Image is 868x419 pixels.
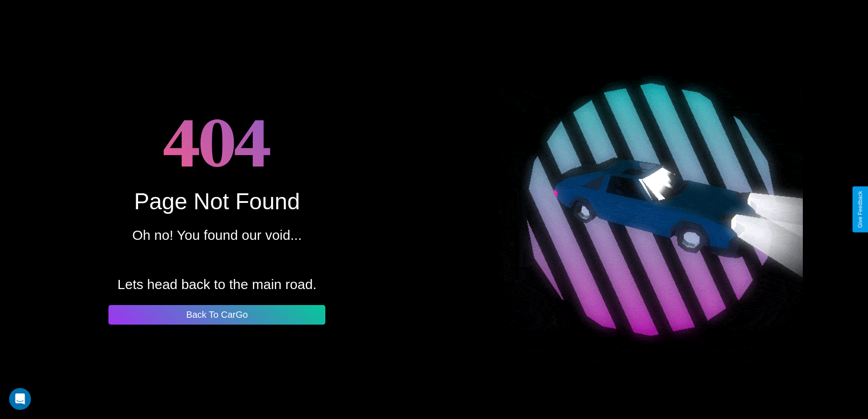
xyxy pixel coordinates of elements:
div: Page Not Found [134,188,300,215]
div: Give Feedback [857,191,863,228]
button: Back To CarGo [108,305,325,325]
h1: 404 [163,95,271,188]
img: spinning car [499,57,803,362]
p: Oh no! You found our void... Lets head back to the main road. [118,223,317,297]
div: Open Intercom Messenger [9,388,31,410]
